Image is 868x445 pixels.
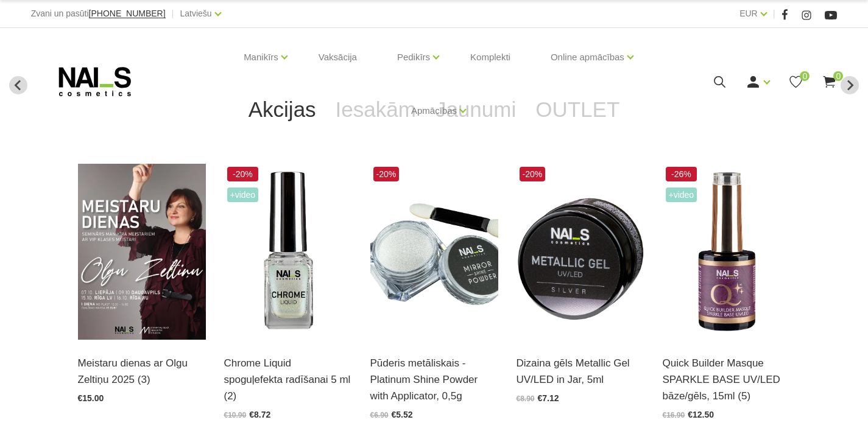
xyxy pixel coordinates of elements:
span: | [773,6,775,21]
span: 0 [833,71,843,81]
span: -20% [520,167,546,181]
span: +Video [227,187,259,202]
span: -20% [227,167,259,181]
a: Vaksācija [309,28,367,86]
a: [PHONE_NUMBER] [89,9,166,18]
a: 0 [822,74,837,89]
a: Latviešu [180,6,212,21]
img: Augstas kvalitātes, metāliskā spoguļefekta dizaina pūderis lieliskam spīdumam. Šobrīd aktuāls spi... [370,164,498,340]
span: €10.90 [224,411,247,419]
span: €6.90 [370,411,389,419]
a: 0 [788,74,803,89]
a: Manikīrs [244,33,278,82]
a: Chrome Liquid spoguļefekta radīšanai 5 ml (2) [224,355,352,405]
span: -26% [666,167,697,181]
span: 0 [800,71,810,81]
a: Pedikīrs [397,33,430,82]
a: Online apmācības [551,33,624,82]
span: €15.00 [78,393,104,403]
span: -20% [373,167,400,181]
div: Zvani un pasūti [31,6,166,21]
a: Meistaru dienas ar Olgu Zeltiņu 2025 (3) [78,355,206,388]
img: Dizaina produkts spilgtā spoguļa efekta radīšanai.LIETOŠANA: Pirms lietošanas nepieciešams sakrat... [224,164,352,340]
a: Apmācības [411,86,457,135]
span: €8.90 [517,394,535,403]
span: +Video [666,187,697,202]
img: Metallic Gel UV/LED ir intensīvi pigmentets metala dizaina gēls, kas palīdz radīt reljefu zīmējum... [517,164,644,340]
a: Pūderis metāliskais - Platinum Shine Powder with Applicator, 0,5g [370,355,498,405]
span: €5.52 [392,410,413,419]
a: Quick Builder Masque SPARKLE BASE UV/LED bāze/gēls, 15ml (5) [663,355,791,405]
img: Maskējoša, viegli mirdzoša bāze/gels. Unikāls produkts ar daudz izmantošanas iespējām: •Bāze gell... [663,164,791,340]
span: €7.12 [538,393,559,403]
a: Komplekti [460,28,520,86]
a: EUR [739,6,758,21]
img: ✨ Meistaru dienas ar Olgu Zeltiņu 2025 ✨ RUDENS / Seminārs manikīra meistariem Liepāja – 7. okt.,... [78,164,206,340]
span: | [172,6,174,21]
a: Dizaina gēls Metallic Gel UV/LED in Jar, 5ml [517,355,644,388]
span: €12.50 [688,410,714,419]
span: €16.90 [663,411,685,419]
span: €8.72 [249,410,270,419]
